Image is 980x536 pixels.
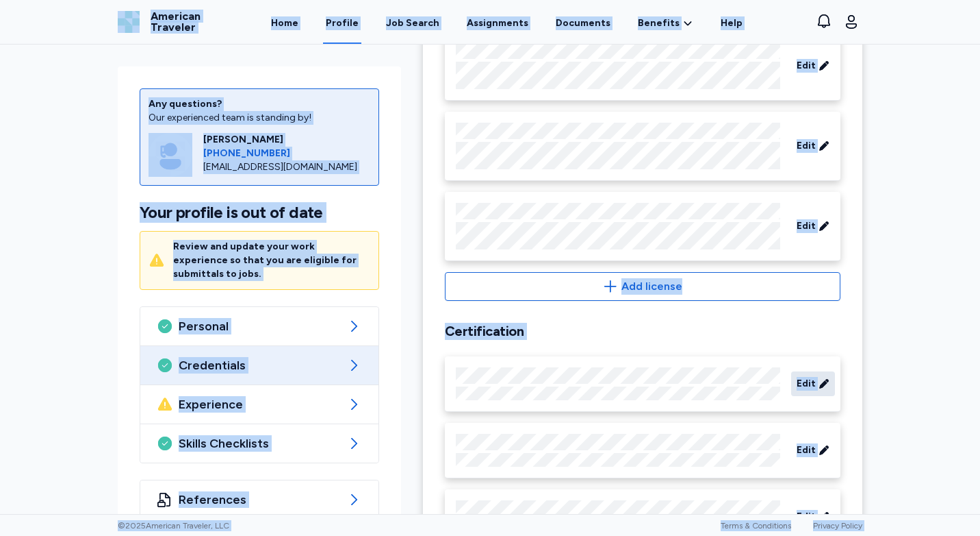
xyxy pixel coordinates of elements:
a: Profile [323,1,361,44]
span: © 2025 American Traveler, LLC [118,520,229,531]
img: Logo [118,11,140,33]
span: Skills Checklists [179,435,340,452]
span: Edit [797,219,816,233]
div: Edit [445,32,840,101]
span: Benefits [638,16,680,30]
span: Edit [797,510,816,524]
a: Benefits [638,16,693,30]
div: Edit [445,192,840,261]
span: Credentials [179,357,340,374]
div: Job Search [386,16,439,30]
span: Add license [621,278,682,295]
div: Our experienced team is standing by! [149,111,370,125]
a: Privacy Policy [813,521,862,531]
div: Edit [445,423,840,478]
div: Edit [445,112,840,181]
span: Experience [179,396,340,413]
div: Review and update your work experience so that you are eligible for submittals to jobs. [173,240,370,281]
span: American Traveler [151,11,201,33]
img: Consultant [149,133,192,177]
span: Personal [179,318,340,334]
h1: Your profile is out of date [140,202,379,223]
h2: Certification [445,323,840,340]
span: Edit [797,59,816,73]
span: Edit [797,139,816,153]
a: [PHONE_NUMBER] [203,147,370,160]
span: References [179,491,340,508]
div: Any questions? [149,97,370,111]
div: [PERSON_NAME] [203,133,370,147]
div: Edit [445,356,840,412]
button: Add license [445,272,840,301]
span: Edit [797,377,816,391]
div: [EMAIL_ADDRESS][DOMAIN_NAME] [203,160,370,174]
span: Edit [797,443,816,457]
a: Terms & Conditions [721,521,791,531]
